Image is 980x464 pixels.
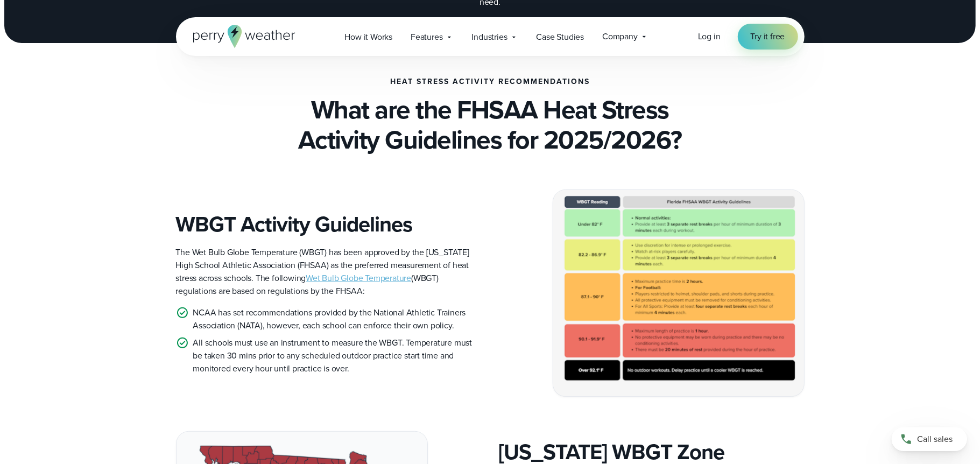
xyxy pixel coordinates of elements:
[176,246,482,298] p: The Wet Bulb Globe Temperature (WBGT) has been approved by the [US_STATE] High School Athletic As...
[917,433,953,446] span: Call sales
[751,30,785,43] span: Try it free
[390,78,590,86] h3: Heat Stress Activity Recommendations
[698,30,721,43] a: Log in
[176,95,805,155] h2: What are the FHSAA Heat Stress Activity Guidelines for 2025/2026?
[411,31,442,44] span: Features
[306,272,411,284] a: Wet Bulb Globe Temperature
[602,30,638,43] span: Company
[193,336,482,375] p: All schools must use an instrument to measure the WBGT. Temperature must be taken 30 mins prior t...
[537,31,584,44] span: Case Studies
[698,30,721,43] span: Log in
[738,24,798,50] a: Try it free
[176,212,482,237] h3: WBGT Activity Guidelines
[345,31,393,44] span: How it Works
[527,26,594,48] a: Case Studies
[553,190,804,396] img: Florida FHSAA WBGT Guidelines
[336,26,402,48] a: How it Works
[892,427,967,451] a: Call sales
[472,31,507,44] span: Industries
[193,306,482,332] p: NCAA has set recommendations provided by the National Athletic Trainers Association (NATA), howev...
